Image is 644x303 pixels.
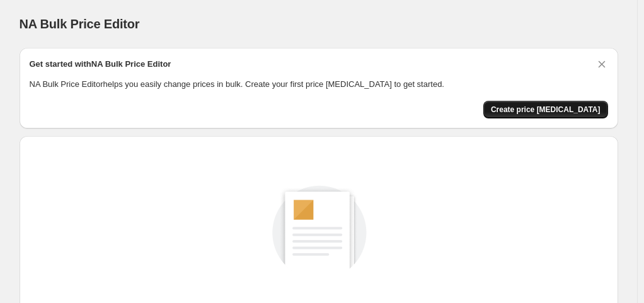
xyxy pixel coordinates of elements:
button: Dismiss card [595,58,608,71]
span: Create price [MEDICAL_DATA] [491,105,601,115]
button: Create price change job [483,101,608,118]
p: NA Bulk Price Editor helps you easily change prices in bulk. Create your first price [MEDICAL_DAT... [30,78,608,91]
h2: Get started with NA Bulk Price Editor [30,58,171,71]
span: NA Bulk Price Editor [20,17,140,31]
